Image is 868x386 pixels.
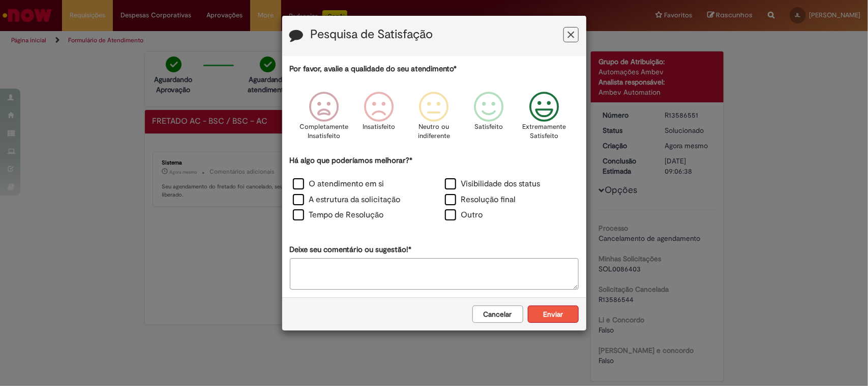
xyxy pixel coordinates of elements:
p: Satisfeito [475,122,503,132]
button: Enviar [528,306,579,323]
p: Insatisfeito [363,122,395,132]
button: Cancelar [472,306,523,323]
label: Tempo de Resolução [293,209,384,221]
label: Resolução final [445,194,516,206]
label: Por favor, avalie a qualidade do seu atendimento* [290,64,457,74]
div: Insatisfeito [353,84,405,154]
p: Extremamente Satisfeito [522,122,566,141]
label: O atendimento em si [293,178,384,190]
div: Completamente Insatisfeito [298,84,350,154]
label: Outro [445,209,483,221]
div: Neutro ou indiferente [408,84,460,154]
label: Visibilidade dos status [445,178,541,190]
label: A estrutura da solicitação [293,194,401,206]
div: Satisfeito [463,84,515,154]
label: Pesquisa de Satisfação [311,28,433,41]
div: Extremamente Satisfeito [518,84,570,154]
label: Deixe seu comentário ou sugestão!* [290,244,412,255]
div: Há algo que poderíamos melhorar?* [290,155,579,224]
p: Completamente Insatisfeito [300,122,348,141]
p: Neutro ou indiferente [415,122,452,141]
